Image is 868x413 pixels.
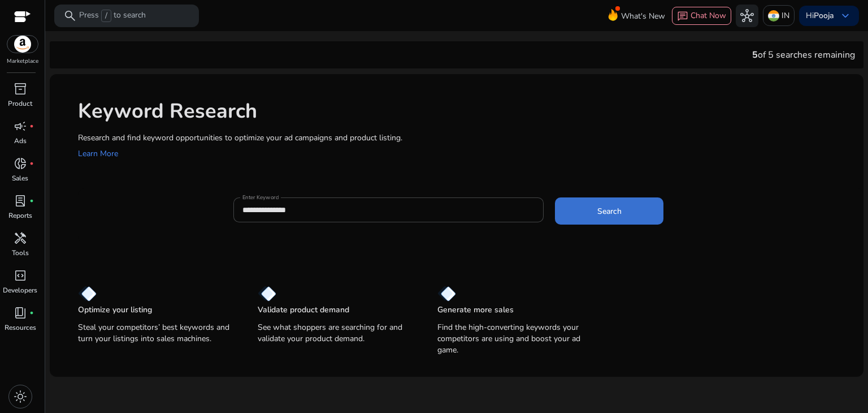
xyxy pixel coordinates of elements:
[621,6,665,26] span: What's New
[29,311,34,315] span: fiber_manual_record
[78,286,97,302] img: diamond.svg
[691,10,726,21] span: Chat Now
[555,197,663,225] button: Search
[14,269,27,282] span: code_blocks
[258,322,415,345] p: See what shoppers are searching for and validate your product demand.
[101,10,111,22] span: /
[63,9,77,23] span: search
[806,12,834,20] p: Hi
[78,304,152,316] p: Optimize your listing
[8,210,32,221] p: Reports
[14,390,27,403] span: light_mode
[736,5,758,27] button: hub
[29,124,34,128] span: fiber_manual_record
[677,11,688,22] span: chat
[14,119,27,133] span: campaign
[78,99,852,123] h1: Keyword Research
[14,306,27,320] span: book_4
[79,10,146,22] p: Press to search
[752,49,758,61] span: 5
[12,173,28,183] p: Sales
[258,286,276,302] img: diamond.svg
[78,132,852,144] p: Research and find keyword opportunities to optimize your ad campaigns and product listing.
[437,304,514,316] p: Generate more sales
[258,304,349,316] p: Validate product demand
[14,82,27,96] span: inventory_2
[8,98,32,109] p: Product
[242,193,279,201] mat-label: Enter Keyword
[7,36,38,53] img: amazon.svg
[12,248,29,258] p: Tools
[768,10,779,21] img: in.svg
[597,205,622,217] span: Search
[437,322,594,356] p: Find the high-converting keywords your competitors are using and boost your ad game.
[839,9,852,23] span: keyboard_arrow_down
[29,161,34,166] span: fiber_manual_record
[14,157,27,170] span: donut_small
[740,9,754,23] span: hub
[672,7,731,25] button: chatChat Now
[14,194,27,208] span: lab_profile
[782,6,789,25] p: IN
[7,57,38,66] p: Marketplace
[29,199,34,203] span: fiber_manual_record
[752,48,855,62] div: of 5 searches remaining
[5,322,36,333] p: Resources
[814,10,834,21] b: Pooja
[78,148,118,159] a: Learn More
[14,136,27,146] p: Ads
[3,285,37,295] p: Developers
[437,286,456,302] img: diamond.svg
[14,231,27,245] span: handyman
[78,322,235,345] p: Steal your competitors’ best keywords and turn your listings into sales machines.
